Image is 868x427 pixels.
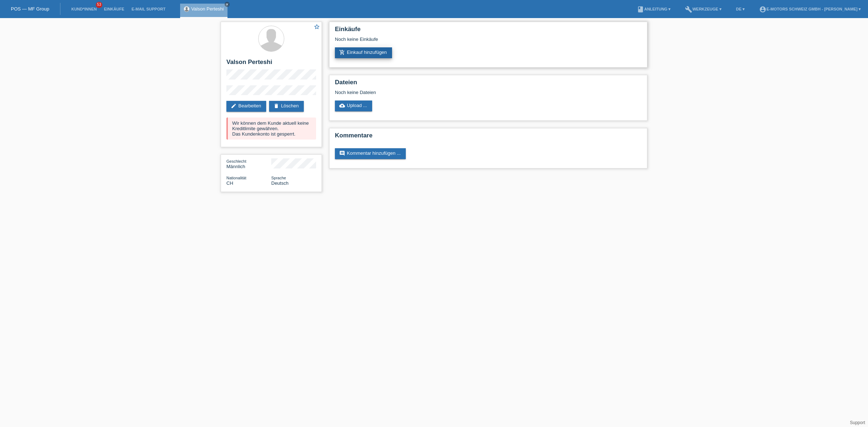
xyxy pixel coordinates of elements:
[756,7,864,11] a: account_circleE-Motors Schweiz GmbH - [PERSON_NAME] ▾
[226,59,316,69] h2: Valson Perteshi
[100,7,128,11] a: Einkäufe
[335,148,406,159] a: commentKommentar hinzufügen ...
[231,103,237,109] i: edit
[11,6,49,12] a: POS — MF Group
[128,7,169,11] a: E-Mail Support
[225,3,229,6] i: close
[226,158,271,169] div: Männlich
[681,7,725,11] a: buildWerkzeuge ▾
[191,6,224,12] a: Valson Perteshi
[273,103,279,109] i: delete
[226,101,266,112] a: editBearbeiten
[68,7,100,11] a: Kund*innen
[226,159,246,163] span: Geschlecht
[335,47,392,58] a: add_shopping_cartEinkauf hinzufügen
[225,2,230,7] a: close
[96,2,102,8] span: 53
[269,101,304,112] a: deleteLöschen
[335,132,642,143] h2: Kommentare
[226,180,233,186] span: Schweiz
[633,7,674,11] a: bookAnleitung ▾
[339,50,345,55] i: add_shopping_cart
[226,118,316,140] div: Wir können dem Kunde aktuell keine Kreditlimite gewähren. Das Kundenkonto ist gesperrt.
[339,150,345,156] i: comment
[335,101,372,111] a: cloud_uploadUpload ...
[732,7,748,11] a: DE ▾
[271,180,289,186] span: Deutsch
[314,24,320,31] a: star_border
[339,103,345,108] i: cloud_upload
[637,6,644,13] i: book
[685,6,692,13] i: build
[314,24,320,30] i: star_border
[850,420,865,425] a: Support
[335,79,642,90] h2: Dateien
[271,176,286,180] span: Sprache
[759,6,766,13] i: account_circle
[335,37,642,47] div: Noch keine Einkäufe
[335,26,642,37] h2: Einkäufe
[335,90,556,95] div: Noch keine Dateien
[226,176,246,180] span: Nationalität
